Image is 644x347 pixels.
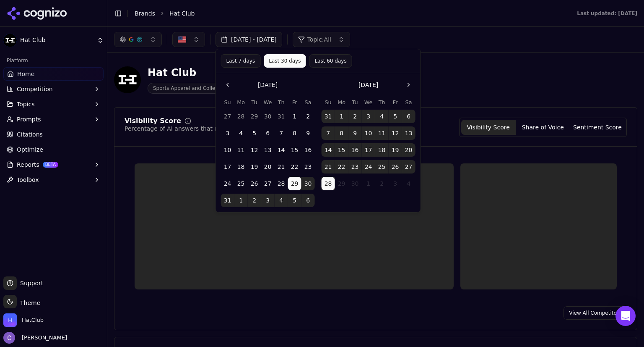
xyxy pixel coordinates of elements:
button: Saturday, August 30th, 2025, selected [301,177,315,190]
span: Prompts [17,115,41,124]
button: Thursday, July 31st, 2025 [275,110,288,123]
button: Go to the Next Month [402,78,415,92]
span: Theme [17,300,40,306]
button: Friday, August 29th, 2025, selected [288,177,301,190]
span: Home [17,70,34,78]
th: Monday [234,98,248,106]
button: Competition [3,82,104,96]
button: Thursday, August 14th, 2025 [275,143,288,157]
button: Thursday, August 28th, 2025 [275,177,288,190]
img: HatClub [3,313,17,327]
span: Topics [17,100,35,108]
button: Prompts [3,113,104,126]
button: Thursday, September 25th, 2025, selected [375,160,389,173]
img: United States [178,35,186,44]
th: Wednesday [261,98,275,106]
th: Tuesday [348,98,362,106]
button: Wednesday, September 24th, 2025, selected [362,160,375,173]
button: ReportsBETA [3,158,104,171]
button: Friday, August 15th, 2025 [288,143,301,157]
th: Wednesday [362,98,375,106]
div: Platform [3,54,104,67]
button: Sunday, August 31st, 2025, selected [221,194,234,207]
button: Wednesday, August 20th, 2025 [261,160,275,173]
button: Monday, July 28th, 2025 [234,110,248,123]
button: Friday, September 12th, 2025, selected [389,126,402,140]
button: Wednesday, August 13th, 2025 [261,143,275,157]
a: Home [3,67,104,81]
button: Wednesday, September 10th, 2025, selected [362,126,375,140]
span: Toolbox [17,176,39,184]
button: Wednesday, September 17th, 2025, selected [362,143,375,157]
button: Monday, September 1st, 2025, selected [234,194,248,207]
span: Citations [17,130,43,139]
a: Citations [3,128,104,141]
button: Go to the Previous Month [221,78,234,92]
div: Hat Club [148,66,237,79]
button: Monday, September 1st, 2025, selected [335,110,348,123]
button: Saturday, August 23rd, 2025 [301,160,315,173]
button: Monday, August 4th, 2025 [234,126,248,140]
button: Sunday, September 7th, 2025, selected [322,126,335,140]
button: Last 30 days [264,54,306,68]
button: Toolbox [3,173,104,187]
span: Topic: All [307,35,331,44]
div: Last updated: [DATE] [577,10,637,17]
button: Monday, September 22nd, 2025, selected [335,160,348,173]
span: [PERSON_NAME] [18,334,67,342]
th: Monday [335,98,348,106]
button: Saturday, August 16th, 2025 [301,143,315,157]
span: Hat Club [169,9,195,18]
span: Hat Club [20,37,93,44]
table: September 2025 [322,98,415,190]
button: Today, Sunday, September 28th, 2025, selected [322,177,335,190]
button: Tuesday, September 2nd, 2025, selected [248,194,261,207]
button: Sunday, September 21st, 2025, selected [322,160,335,173]
span: HatClub [22,316,44,324]
img: Chris Hayes [3,332,15,344]
button: Tuesday, August 19th, 2025 [248,160,261,173]
button: Monday, September 15th, 2025, selected [335,143,348,157]
button: Thursday, September 4th, 2025, selected [375,110,389,123]
button: Tuesday, September 9th, 2025, selected [348,126,362,140]
button: Wednesday, August 27th, 2025 [261,177,275,190]
a: Optimize [3,143,104,156]
button: Monday, September 8th, 2025, selected [335,126,348,140]
button: Friday, August 1st, 2025 [288,110,301,123]
button: Saturday, August 2nd, 2025 [301,110,315,123]
button: Saturday, September 13th, 2025, selected [402,126,415,140]
button: Wednesday, September 3rd, 2025, selected [261,194,275,207]
button: Tuesday, September 23rd, 2025, selected [348,160,362,173]
a: View All Competitors [563,306,627,320]
button: Friday, September 26th, 2025, selected [389,160,402,173]
button: Friday, August 8th, 2025 [288,126,301,140]
div: Percentage of AI answers that mention your brand [125,124,273,133]
button: [DATE] - [DATE] [216,32,282,47]
button: Thursday, September 4th, 2025, selected [275,194,288,207]
button: Saturday, September 20th, 2025, selected [402,143,415,157]
img: Hat Club [114,66,141,93]
th: Thursday [375,98,389,106]
button: Sentiment Score [570,120,625,135]
button: Tuesday, August 26th, 2025 [248,177,261,190]
button: Sunday, August 24th, 2025 [221,177,234,190]
button: Tuesday, September 16th, 2025, selected [348,143,362,157]
button: Last 60 days [309,54,352,68]
span: Competition [17,85,53,93]
button: Sunday, September 14th, 2025, selected [322,143,335,157]
button: Monday, August 25th, 2025 [234,177,248,190]
nav: breadcrumb [135,9,560,18]
button: Thursday, August 7th, 2025 [275,126,288,140]
button: Visibility Score [461,120,516,135]
button: Friday, September 5th, 2025, selected [389,110,402,123]
span: Support [17,279,43,287]
button: Friday, August 22nd, 2025 [288,160,301,173]
button: Thursday, September 11th, 2025, selected [375,126,389,140]
button: Wednesday, August 6th, 2025 [261,126,275,140]
button: Wednesday, September 3rd, 2025, selected [362,110,375,123]
button: Wednesday, July 30th, 2025 [261,110,275,123]
button: Thursday, August 21st, 2025 [275,160,288,173]
button: Monday, August 18th, 2025 [234,160,248,173]
th: Thursday [275,98,288,106]
th: Tuesday [248,98,261,106]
